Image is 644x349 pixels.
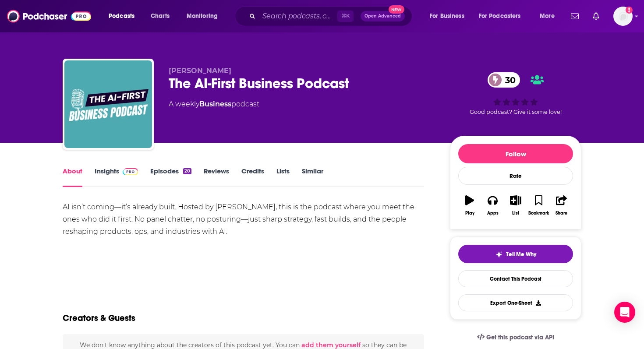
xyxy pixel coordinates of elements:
a: Credits [241,167,264,187]
span: ⌘ K [337,11,354,22]
span: Podcasts [109,10,134,22]
a: Contact This Podcast [458,270,573,287]
div: Play [465,211,474,216]
div: Bookmark [528,211,549,216]
a: Show notifications dropdown [567,9,582,24]
button: open menu [534,9,566,23]
a: InsightsPodchaser Pro [95,167,138,187]
h2: Creators & Guests [63,313,135,324]
button: Export One-Sheet [458,294,573,311]
button: List [504,190,527,221]
button: Play [458,190,481,221]
div: Open Intercom Messenger [614,302,635,323]
img: Podchaser Pro [123,168,138,175]
button: open menu [424,9,475,23]
div: Share [556,211,567,216]
div: 30Good podcast? Give it some love! [450,67,581,121]
img: User Profile [613,7,633,26]
button: Follow [458,144,573,163]
span: More [540,10,555,22]
button: Show profile menu [613,7,633,26]
svg: Add a profile image [626,7,633,14]
button: open menu [103,9,146,23]
div: Search podcasts, credits, & more... [243,6,421,26]
div: A weekly podcast [169,99,259,109]
button: open menu [473,9,534,23]
button: tell me why sparkleTell Me Why [458,245,573,263]
span: Open Advanced [364,14,401,18]
span: Charts [151,10,170,22]
input: Search podcasts, credits, & more... [259,9,337,23]
span: [PERSON_NAME] [169,67,231,75]
span: Get this podcast via API [486,334,554,341]
a: Reviews [204,167,229,187]
div: Rate [458,167,573,185]
img: Podchaser - Follow, Share and Rate Podcasts [7,8,91,25]
span: Logged in as danikarchmer [613,7,633,26]
button: Share [550,190,573,221]
a: Lists [276,167,290,187]
span: For Podcasters [479,10,521,22]
a: Similar [302,167,323,187]
div: 20 [183,168,191,174]
a: Business [199,100,231,108]
span: For Business [430,10,464,22]
button: add them yourself [301,342,361,349]
span: Tell Me Why [506,251,536,258]
div: AI isn’t coming—it’s already built. Hosted by [PERSON_NAME], this is the podcast where you meet t... [63,201,424,238]
span: 30 [496,72,520,88]
button: Apps [481,190,504,221]
a: Get this podcast via API [470,327,561,348]
span: Good podcast? Give it some love! [470,109,562,115]
span: New [389,5,404,14]
button: Open AdvancedNew [361,11,405,21]
button: open menu [180,9,229,23]
a: 30 [488,72,520,88]
img: The AI-First Business Podcast [64,60,152,148]
a: Charts [145,9,175,23]
a: Episodes20 [150,167,191,187]
a: About [63,167,82,187]
span: Monitoring [187,10,218,22]
img: tell me why sparkle [495,251,502,258]
div: List [512,211,519,216]
button: Bookmark [527,190,550,221]
a: Show notifications dropdown [589,9,603,24]
div: Apps [487,211,499,216]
